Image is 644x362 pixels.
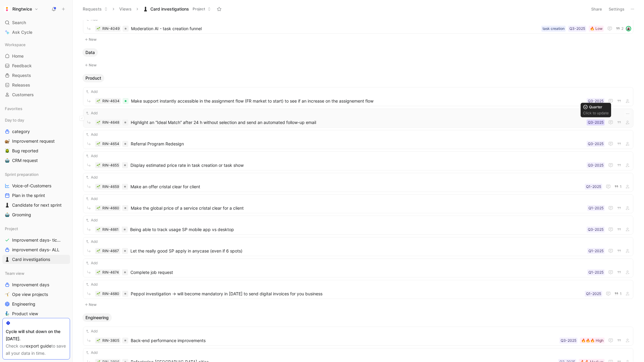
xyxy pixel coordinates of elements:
[97,292,100,296] img: 🌱
[131,337,557,344] span: Back-end performance improvements
[2,245,70,254] a: improvement days- ALL
[2,269,70,278] div: Team view
[2,236,70,245] a: Improvement days- tickets ready
[97,249,100,253] img: 🌱
[97,121,100,124] img: 🌱
[131,140,584,148] span: Referral Program Redesign
[85,196,98,202] button: Add
[5,270,24,276] span: Team view
[2,40,70,49] div: Workspace
[12,202,62,208] span: Candidate for next sprint
[6,328,67,342] div: Cycle will shut down on the [DATE].
[102,141,119,147] div: RIN-4654
[4,291,11,298] button: 🤸
[2,224,70,264] div: ProjectImprovement days- tickets readyimprovement days- ALL♟️Card investigations
[82,48,98,57] button: Data
[2,137,70,146] a: 🐌Improvement request
[588,205,604,211] div: Q1-2025
[2,290,70,299] a: 🤸Ope view projects
[96,292,101,296] div: 🌱
[2,81,70,90] a: Releases
[83,87,633,106] a: Add🌱RIN-4634Make support instantly accessible in the assignment flow (FR market to start) to see ...
[569,26,585,32] div: Q3-2025
[12,19,26,26] span: Search
[83,327,633,346] a: Add🌱RIN-3805Back-end performance improvements🔥🔥🔥 HighQ3-2025
[4,211,11,218] button: 🤖
[12,183,51,189] span: Voice-of-Customers
[12,72,31,78] span: Requests
[2,156,70,165] a: 🤖CRM request
[2,300,70,309] a: Engineering
[102,184,119,190] div: RIN-4659
[96,120,101,125] button: 🌱
[96,142,101,146] button: 🌱
[4,147,11,154] button: 🪲
[85,110,98,116] button: Add
[80,48,636,69] div: DataNew
[97,99,100,103] img: 🌱
[83,15,633,34] a: Add🌱RIN-4049Moderation AI - task creation funnel🔥 LowQ3-2025task creation2avatar
[2,61,70,70] a: Feedback
[96,249,101,253] button: 🌱
[5,148,10,153] img: 🪲
[588,5,605,13] button: Share
[140,5,214,14] button: ♟️Card investigationsProject
[2,104,70,113] div: Favorites
[83,109,633,128] a: Add🌱RIN-4648Highlight an “Ideal Match” after 24 h without selection and send an automated follow-...
[131,25,539,32] span: Moderation AI - task creation funnel
[83,259,633,278] a: Add🌱RIN-4674Complete job requestQ1-2025
[80,74,636,309] div: ProductNew
[12,192,45,198] span: Plan in the sprint
[83,216,633,235] a: Add🌱RIN-4661Being able to track usage SP mobile app vs desktopQ3-2025
[2,210,70,219] a: 🤖Grooming
[12,92,34,98] span: Customers
[130,226,584,233] span: Being able to track usage SP mobile app vs desktop
[5,311,10,316] img: 🧞‍♂️
[5,292,10,297] img: 🤸
[2,71,70,80] a: Requests
[96,227,101,232] button: 🌱
[2,181,70,190] a: Voice-of-Customers
[590,26,603,32] div: 🔥 Low
[96,27,101,31] div: 🌱
[4,310,11,317] button: 🧞‍♂️
[102,227,119,233] div: RIN-4661
[130,247,585,255] span: Let the really good SP apply in anycase (even if 6 spots)
[588,227,604,233] div: Q3-2025
[96,185,101,189] div: 🌱
[5,117,24,123] span: Day to day
[83,173,633,192] a: Add🌱RIN-4659Make an offer cristal clear for clientQ1-20251
[96,99,101,103] button: 🌱
[586,291,601,297] div: Q1-2025
[2,5,40,13] button: RingtwiceRingtwice
[4,157,11,164] button: 🤖
[85,49,95,56] span: Data
[588,98,604,104] div: Q3-2025
[143,7,148,11] img: ♟️
[5,106,22,112] span: Favorites
[130,269,585,276] span: Complete job request
[12,311,38,317] span: Product view
[12,82,30,88] span: Releases
[96,163,101,167] button: 🌱
[96,206,101,210] div: 🌱
[131,290,582,297] span: Peppol investigation -> will become mandatory in [DATE] to send digital invoices for you business
[5,158,10,163] img: 🤖
[12,282,49,288] span: Improvement days
[96,270,101,275] div: 🌱
[2,170,70,179] div: Sprint preparation
[85,328,98,334] button: Add
[12,301,35,307] span: Engineering
[82,36,634,43] button: New
[2,146,70,155] a: 🪲Bug reported
[5,203,10,208] img: ♟️
[5,257,10,262] img: ♟️
[4,138,11,145] button: 🐌
[97,339,100,342] img: 🌱
[96,338,101,343] button: 🌱
[2,280,70,289] a: Improvement days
